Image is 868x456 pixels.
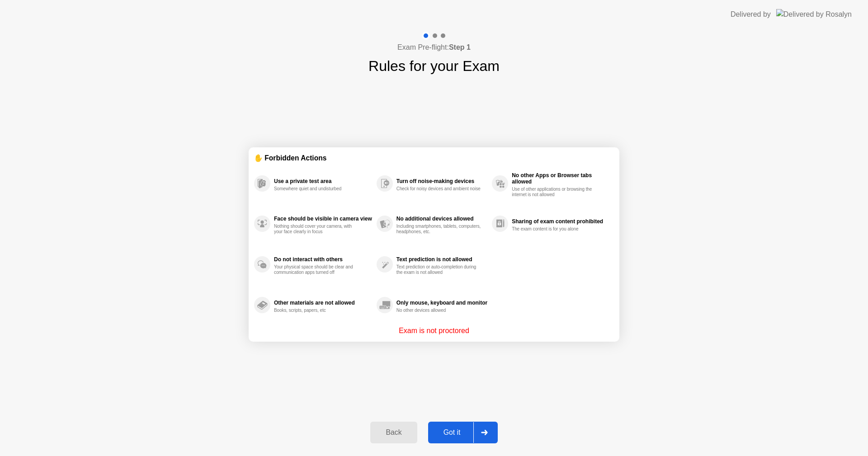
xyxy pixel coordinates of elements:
[396,186,482,192] div: Check for noisy devices and ambient noise
[274,224,359,235] div: Nothing should cover your camera, with your face clearly in focus
[396,178,487,184] div: Turn off noise-making devices
[274,308,359,313] div: Books, scripts, papers, etc
[274,264,359,275] div: Your physical space should be clear and communication apps turned off
[512,226,597,232] div: The exam content is for you alone
[449,43,471,51] b: Step 1
[254,153,614,163] div: ✋ Forbidden Actions
[512,172,609,185] div: No other Apps or Browser tabs allowed
[373,428,414,437] div: Back
[274,216,372,222] div: Face should be visible in camera view
[512,218,609,225] div: Sharing of exam content prohibited
[396,256,487,263] div: Text prediction is not allowed
[396,224,482,235] div: Including smartphones, tablets, computers, headphones, etc.
[428,422,498,443] button: Got it
[370,422,417,443] button: Back
[396,300,487,306] div: Only mouse, keyboard and monitor
[274,256,372,263] div: Do not interact with others
[396,308,482,313] div: No other devices allowed
[396,264,482,275] div: Text prediction or auto-completion during the exam is not allowed
[368,55,500,77] h1: Rules for your Exam
[399,325,469,336] p: Exam is not proctored
[274,186,359,192] div: Somewhere quiet and undisturbed
[396,216,487,222] div: No additional devices allowed
[274,300,372,306] div: Other materials are not allowed
[274,178,372,184] div: Use a private test area
[731,9,771,20] div: Delivered by
[431,428,473,437] div: Got it
[776,9,852,19] img: Delivered by Rosalyn
[397,42,471,53] h4: Exam Pre-flight:
[512,187,597,197] div: Use of other applications or browsing the internet is not allowed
